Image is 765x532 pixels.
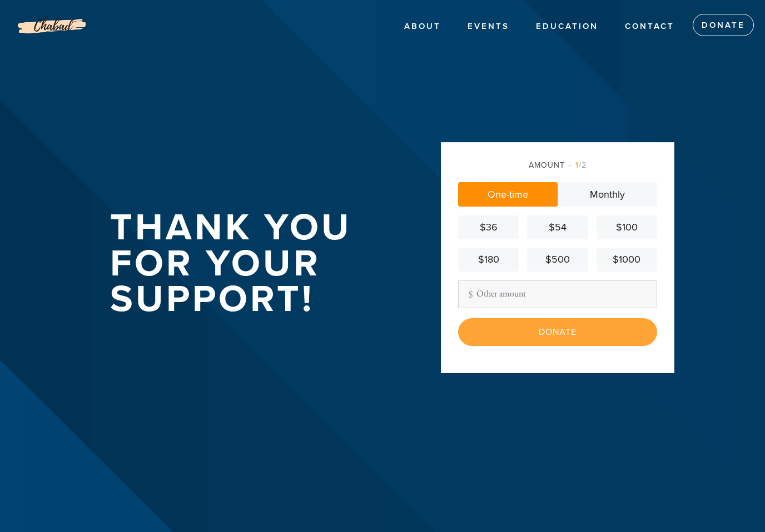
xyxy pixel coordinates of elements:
div: $180 [463,252,514,267]
input: Other amount [458,280,657,308]
div: $54 [531,220,583,235]
div: $36 [463,220,514,235]
a: Donate [693,14,754,36]
div: $1000 [601,252,653,267]
h1: Thank you for your support! [110,210,405,318]
a: $180 [458,248,519,272]
a: EVENTS [459,16,518,37]
a: EDUCATION [528,16,607,37]
div: Amount [458,159,657,171]
img: Logo%20without%20address_0.png [17,6,87,46]
a: $1000 [597,248,657,272]
span: /2 [569,160,587,170]
a: $100 [597,215,657,239]
a: Contact [617,16,683,37]
a: $36 [458,215,519,239]
a: $500 [527,248,588,272]
span: 1 [575,160,579,170]
a: $54 [527,215,588,239]
a: ABOUT [396,16,449,37]
a: Monthly [558,182,657,207]
a: One-time [458,182,558,207]
div: $500 [531,252,583,267]
div: $100 [601,220,653,235]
